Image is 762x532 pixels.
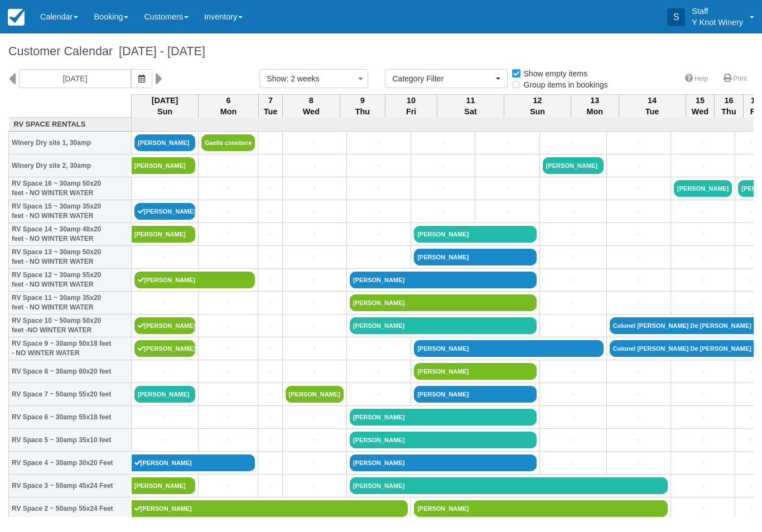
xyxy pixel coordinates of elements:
[392,73,493,84] span: Category Filter
[350,343,408,355] a: +
[201,134,255,151] a: Gaelle cimetiere
[571,94,619,118] th: 13 Mon
[686,94,715,118] th: 15 Wed
[286,206,344,217] a: +
[543,229,604,240] a: +
[674,252,732,263] a: +
[261,274,279,286] a: +
[340,94,385,118] th: 9 Thu
[350,252,408,263] a: +
[261,206,279,217] a: +
[414,340,604,357] a: [PERSON_NAME]
[9,360,132,383] th: RV Space 8 ~ 30amp 60x20 feet
[9,497,132,520] th: RV Space 2 ~ 50amp 55x24 Feet
[511,69,596,77] span: Show empty items
[674,366,732,378] a: +
[132,226,196,243] a: [PERSON_NAME]
[543,412,604,423] a: +
[286,229,344,240] a: +
[132,94,199,118] th: [DATE] Sun
[134,412,195,423] a: +
[201,389,255,400] a: +
[692,6,743,17] p: Staff
[134,252,195,263] a: +
[8,45,754,58] h1: Customer Calendar
[134,134,195,151] a: [PERSON_NAME]
[201,320,255,332] a: +
[201,229,255,240] a: +
[201,366,255,378] a: +
[610,389,668,400] a: +
[134,340,195,357] a: [PERSON_NAME]
[201,252,255,263] a: +
[543,274,604,286] a: +
[414,206,472,217] a: +
[350,477,668,494] a: [PERSON_NAME]
[478,206,536,217] a: +
[543,389,604,400] a: +
[674,274,732,286] a: +
[543,457,604,469] a: +
[9,269,132,292] th: RV Space 12 ~ 30amp 55x20 feet - NO WINTER WATER
[286,252,344,263] a: +
[134,317,195,334] a: [PERSON_NAME]
[414,363,537,380] a: [PERSON_NAME]
[201,297,255,309] a: +
[286,274,344,286] a: +
[478,160,536,172] a: +
[261,252,279,263] a: +
[259,69,368,88] button: Show: 2 weeks
[113,44,205,58] span: [DATE] - [DATE]
[134,297,195,309] a: +
[261,434,279,446] a: +
[286,343,344,355] a: +
[350,366,408,378] a: +
[511,76,615,93] label: Group items in bookings
[667,8,685,26] div: S
[201,480,255,492] a: +
[414,386,537,403] a: [PERSON_NAME]
[201,412,255,423] a: +
[286,480,344,492] a: +
[674,180,732,197] a: [PERSON_NAME]
[414,183,472,195] a: +
[8,9,25,26] img: checkfront-main-nav-mini-logo.png
[134,203,195,220] a: [PERSON_NAME]
[286,412,344,423] a: +
[610,206,668,217] a: +
[543,157,604,174] a: [PERSON_NAME]
[134,272,255,288] a: [PERSON_NAME]
[610,434,668,446] a: +
[717,71,754,87] a: Print
[414,137,472,149] a: +
[258,94,282,118] th: 7 Tue
[610,137,668,149] a: +
[414,500,668,517] a: [PERSON_NAME]
[414,226,537,243] a: [PERSON_NAME]
[674,389,732,400] a: +
[350,432,537,448] a: [PERSON_NAME]
[9,475,132,497] th: RV Space 3 ~ 50amp 45x24 Feet
[543,183,604,195] a: +
[283,94,340,118] th: 8 Wed
[201,183,255,195] a: +
[543,206,604,217] a: +
[692,17,743,28] p: Y Knot Winery
[350,409,537,425] a: [PERSON_NAME]
[261,412,279,423] a: +
[12,119,129,130] a: RV Space Rentals
[478,137,536,149] a: +
[350,454,537,471] a: [PERSON_NAME]
[543,137,604,149] a: +
[350,294,537,311] a: [PERSON_NAME]
[132,454,255,471] a: [PERSON_NAME]
[199,94,259,118] th: 6 Mon
[504,94,571,118] th: 12 Sun
[610,297,668,309] a: +
[610,160,668,172] a: +
[286,320,344,332] a: +
[286,366,344,378] a: +
[385,94,437,118] th: 10 Fri
[610,229,668,240] a: +
[350,317,537,334] a: [PERSON_NAME]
